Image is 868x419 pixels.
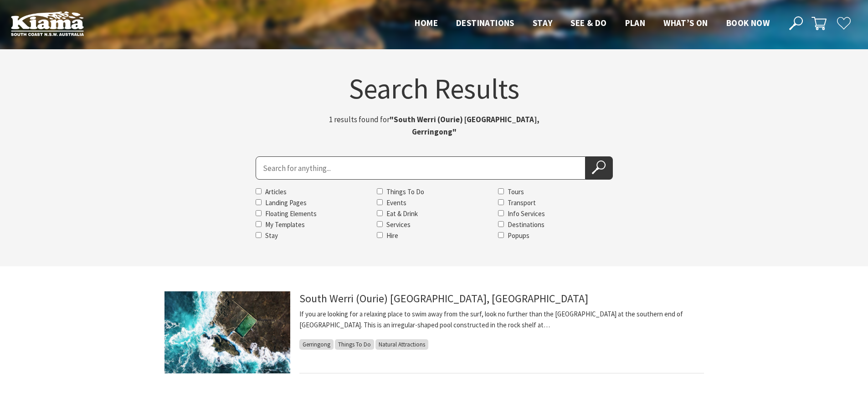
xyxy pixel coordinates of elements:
[406,16,779,31] nav: Main Menu
[299,291,588,305] a: South Werri (Ourie) [GEOGRAPHIC_DATA], [GEOGRAPHIC_DATA]
[335,339,374,350] span: Things To Do
[663,17,708,28] span: What’s On
[386,220,411,229] label: Services
[164,291,290,373] img: South Werri Rock Pool
[508,187,524,196] label: Tours
[265,220,305,229] label: My Templates
[265,198,307,207] label: Landing Pages
[386,187,424,196] label: Things To Do
[375,339,428,350] span: Natural Attractions
[386,198,406,207] label: Events
[415,17,438,28] span: Home
[508,209,545,218] label: Info Services
[320,114,548,138] p: 1 results found for
[386,209,418,218] label: Eat & Drink
[265,231,278,240] label: Stay
[508,220,544,229] label: Destinations
[11,11,84,36] img: Kiama Logo
[508,198,536,207] label: Transport
[456,17,514,28] span: Destinations
[265,209,317,218] label: Floating Elements
[299,339,334,350] span: Gerringong
[570,17,606,28] span: See & Do
[390,114,539,137] strong: "South Werri (Ourie) [GEOGRAPHIC_DATA], Gerringong"
[386,231,398,240] label: Hire
[625,17,646,28] span: Plan
[533,17,553,28] span: Stay
[265,187,287,196] label: Articles
[164,74,704,103] h1: Search Results
[299,309,704,331] p: If you are looking for a relaxing place to swim away from the surf, look no further than the [GEO...
[256,156,586,180] input: Search for:
[726,17,770,28] span: Book now
[508,231,529,240] label: Popups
